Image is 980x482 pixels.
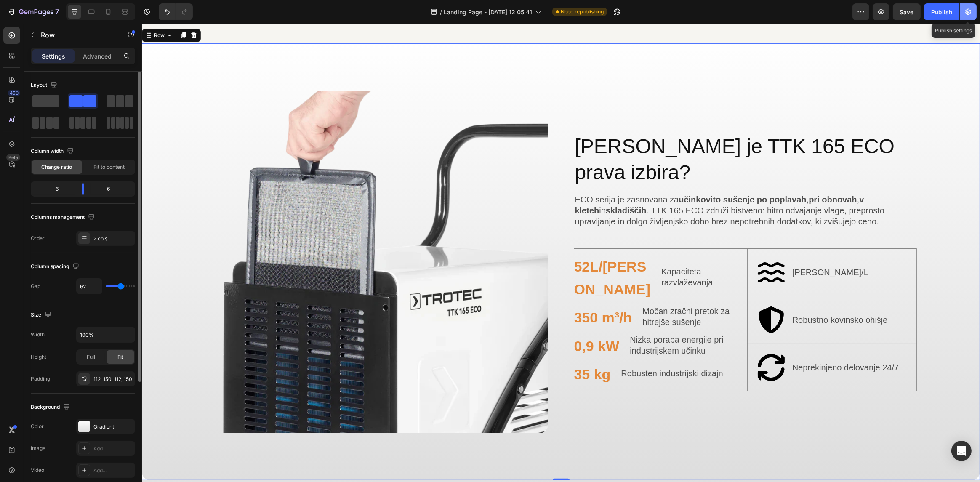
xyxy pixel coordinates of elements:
div: 450 [8,90,20,96]
button: 7 [3,3,63,20]
div: Width [31,331,45,338]
span: 52L/[PERSON_NAME] [432,235,509,274]
div: 112, 150, 112, 150 [93,375,133,383]
div: Add... [93,467,133,474]
p: Settings [42,52,65,61]
div: Video [31,466,44,474]
div: Background [31,402,72,413]
div: Open Intercom Messenger [951,441,972,461]
div: Height [31,353,46,361]
div: 6 [32,183,75,195]
div: Gap [31,282,40,290]
span: ECO serija je zasnovana za , , in . TTK 165 ECO združi bistveno: hitro odvajanje vlage, preprosto... [433,171,743,202]
span: 35 kg [432,343,469,359]
div: Column spacing [31,261,81,272]
span: Nizka poraba energije pri industrijskem učinku [488,312,581,332]
span: Močan zračni pretok za hitrejše sušenje [501,283,588,303]
span: Kapaciteta razvlaževanja [519,243,571,264]
span: Fit to content [93,163,125,171]
span: 350 m³/h [432,286,490,302]
iframe: Design area [142,24,980,482]
div: Padding [31,375,50,383]
span: 0,9 kW [432,314,478,330]
span: Change ratio [42,163,72,171]
img: gempages_585802762059514571-21f0e43e-a4df-4abd-8cbc-eef041334f5c.svg [612,232,646,266]
span: Save [900,8,914,16]
p: Row [41,30,112,40]
div: 2 cols [93,235,133,242]
button: Publish [924,3,959,20]
span: Full [87,353,95,361]
div: Undo/Redo [159,3,193,20]
img: gempages_585802762059514571-2f6f7a3e-6e61-4418-b04d-069b22523e4e.svg [612,327,646,361]
p: Neprekinjeno delovanje 24/7 [650,338,757,349]
div: Publish [931,8,952,16]
input: Auto [77,327,135,342]
div: Gradient [93,423,133,431]
div: 6 [91,183,133,195]
p: [PERSON_NAME]/L [650,242,727,255]
div: Column width [31,146,75,157]
input: Auto [77,279,102,294]
p: Advanced [83,52,112,61]
div: Row [11,8,24,16]
span: Fit [117,353,123,361]
button: Save [893,3,921,20]
p: Robustno kovinsko ohišje [650,291,746,302]
div: Image [31,445,45,452]
strong: učinkovito sušenje po poplavah [537,171,664,181]
div: Color [31,423,44,430]
strong: pri obnovah [667,171,715,181]
span: / [440,8,442,16]
div: Columns management [31,212,96,223]
strong: v kleteh [433,171,722,192]
span: Landing Page - [DATE] 12:05:41 [444,8,532,16]
div: Size [31,309,53,321]
div: Add... [93,445,133,453]
p: 7 [55,7,59,17]
h2: [PERSON_NAME] je TTK 165 ECO prava izbira? [432,109,775,163]
span: Robusten industrijski dizajn [479,345,581,354]
span: Need republishing [561,8,604,16]
strong: skladiščih [464,182,505,192]
div: Order [31,234,45,242]
img: gempages_585802762059514571-6f3075e4-05be-41dd-b83f-6d154d00f251.svg [612,280,646,313]
div: Layout [31,80,59,91]
div: Beta [6,154,20,161]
